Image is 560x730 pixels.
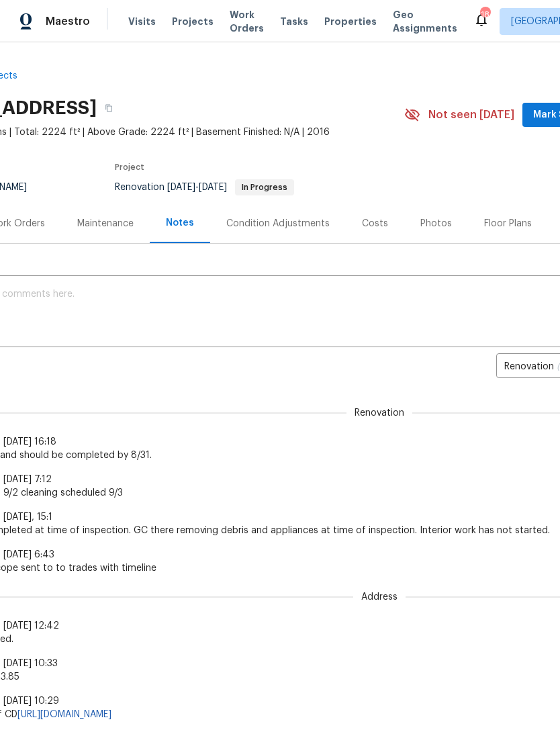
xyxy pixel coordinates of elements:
[428,108,514,122] span: Not seen [DATE]
[46,15,90,28] span: Maestro
[420,217,452,230] div: Photos
[167,183,227,192] span: -
[3,550,54,559] span: [DATE] 6:43
[324,15,377,28] span: Properties
[484,217,532,230] div: Floor Plans
[393,8,457,35] span: Geo Assignments
[115,163,144,171] span: Project
[172,15,214,28] span: Projects
[280,17,308,26] span: Tasks
[3,659,58,668] span: [DATE] 10:33
[17,710,111,719] a: [URL][DOMAIN_NAME]
[3,512,52,522] span: [DATE], 15:1
[362,217,388,230] div: Costs
[77,217,134,230] div: Maintenance
[353,590,406,604] span: Address
[236,183,293,191] span: In Progress
[166,216,194,230] div: Notes
[3,621,59,631] span: [DATE] 12:42
[3,696,59,706] span: [DATE] 10:29
[480,8,489,21] div: 18
[115,183,294,192] span: Renovation
[346,406,412,420] span: Renovation
[3,437,56,447] span: [DATE] 16:18
[128,15,156,28] span: Visits
[226,217,330,230] div: Condition Adjustments
[3,475,52,484] span: [DATE] 7:12
[167,183,195,192] span: [DATE]
[199,183,227,192] span: [DATE]
[97,96,121,120] button: Copy Address
[230,8,264,35] span: Work Orders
